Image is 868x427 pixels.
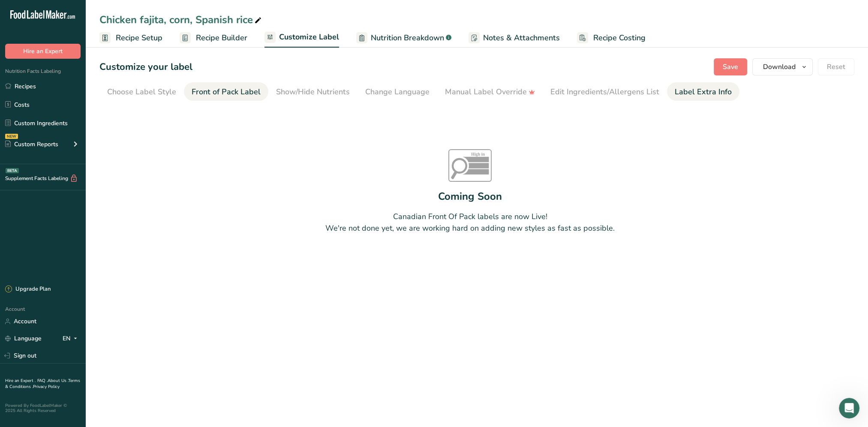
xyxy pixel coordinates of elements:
span: Save [723,62,738,72]
div: Edit Ingredients/Allergens List [550,86,659,98]
a: Hire an Expert . [5,378,36,384]
button: Save [714,58,747,75]
div: Upgrade Plan [5,285,51,294]
a: Recipe Costing [577,28,646,48]
button: Reset [818,58,854,75]
span: Reset [827,62,845,72]
iframe: Intercom live chat [839,398,859,418]
a: Terms & Conditions . [5,378,80,390]
a: Recipe Setup [99,28,162,48]
div: BETA [6,168,19,173]
tspan: Sugars [471,163,484,168]
a: Language [5,331,42,346]
div: Front of Pack Label [192,86,261,98]
a: Nutrition Breakdown [356,28,451,48]
span: Recipe Setup [116,32,162,44]
span: Download [763,62,796,72]
div: Show/Hide Nutrients [276,86,350,98]
div: Manual Label Override [445,86,535,98]
div: Change Language [365,86,429,98]
div: Chicken fajita, corn, Spanish rice [99,12,263,27]
div: Canadian Front Of Pack labels are now Live! We're not done yet, we are working hard on adding new... [325,211,615,234]
div: Label Extra Info [675,86,732,98]
a: Customize Label [264,27,339,48]
a: Privacy Policy [33,384,60,390]
a: Notes & Attachments [469,28,560,48]
div: Custom Reports [5,140,58,149]
span: Notes & Attachments [483,32,560,44]
h1: Customize your label [99,60,192,74]
span: Nutrition Breakdown [371,32,444,44]
div: Choose Label Style [107,86,176,98]
div: Powered By FoodLabelMaker © 2025 All Rights Reserved [5,403,81,413]
button: Download [752,58,813,75]
button: Hire an Expert [5,44,81,59]
div: EN [63,334,81,344]
a: FAQ . [37,378,48,384]
tspan: Sat fat [471,157,484,162]
div: NEW [5,134,18,139]
span: Customize Label [279,31,339,43]
div: Coming Soon [438,189,502,204]
span: Recipe Builder [196,32,247,44]
a: About Us . [48,378,68,384]
span: Recipe Costing [593,32,646,44]
tspan: High in [471,152,485,156]
a: Recipe Builder [180,28,247,48]
tspan: Sodium [471,169,485,174]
